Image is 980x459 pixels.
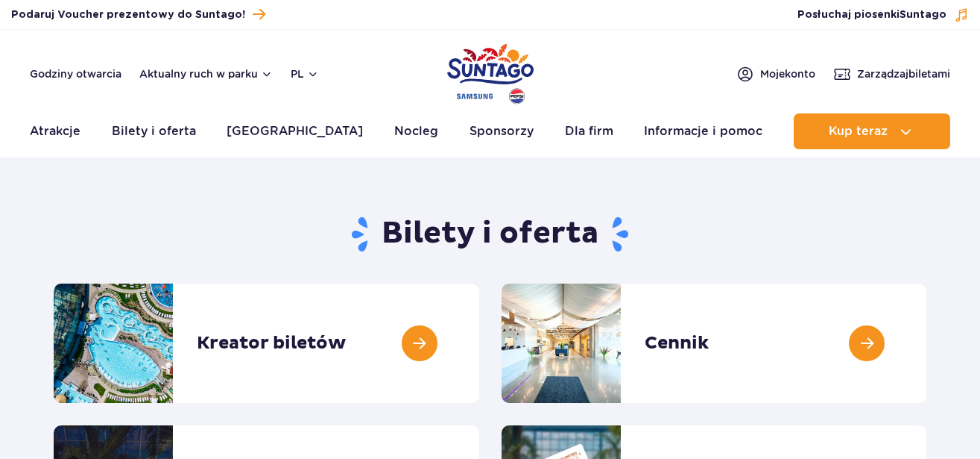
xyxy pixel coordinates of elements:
[833,65,950,83] a: Zarządzajbiletami
[30,66,121,81] a: Godziny otwarcia
[291,66,319,81] button: pl
[644,113,762,149] a: Informacje i pomoc
[829,125,888,138] span: Kup teraz
[112,113,196,149] a: Bilety i oferta
[565,113,613,149] a: Dla firm
[857,66,950,81] span: Zarządzaj biletami
[11,7,245,22] span: Podaruj Voucher prezentowy do Suntago!
[794,113,950,149] button: Kup teraz
[797,7,946,22] span: Posłuchaj piosenki
[470,113,534,149] a: Sponsorzy
[394,113,438,149] a: Nocleg
[760,66,815,81] span: Moje konto
[139,68,273,80] button: Aktualny ruch w parku
[447,37,534,106] a: Park of Poland
[30,113,80,149] a: Atrakcje
[797,7,969,22] button: Posłuchaj piosenkiSuntago
[227,113,363,149] a: [GEOGRAPHIC_DATA]
[736,65,815,83] a: Mojekonto
[900,10,946,20] span: Suntago
[11,4,265,25] a: Podaruj Voucher prezentowy do Suntago!
[54,215,926,254] h1: Bilety i oferta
